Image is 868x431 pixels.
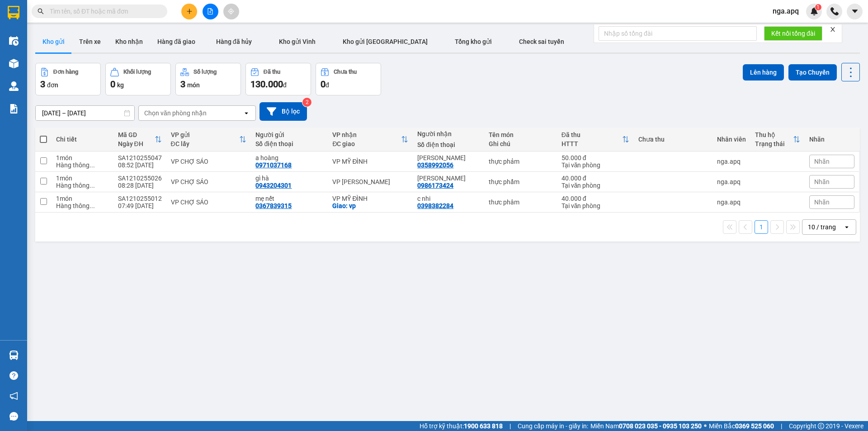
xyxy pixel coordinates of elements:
button: Đã thu130.000đ [245,63,311,95]
span: file-add [207,8,213,14]
span: nga.apq [765,5,806,17]
div: 0398382284 [417,202,453,209]
button: Khối lượng0kg [105,63,171,95]
button: Số lượng3món [175,63,241,95]
span: caret-down [851,7,859,15]
img: warehouse-icon [9,36,19,46]
div: Nhãn [809,136,854,143]
span: 0 [110,79,115,90]
div: 40.000 đ [561,175,629,182]
div: Nhân viên [717,136,746,143]
div: 0358992056 [417,161,453,169]
div: Giao: vp [332,202,408,209]
span: 1 [816,4,820,10]
span: 130.000 [250,79,283,90]
input: Select a date range. [36,106,134,120]
div: Người gửi [255,131,323,138]
span: close [830,26,836,33]
span: Hỗ trợ kỹ thuật: [420,421,503,431]
div: VP MỸ ĐÌNH [332,195,408,202]
span: | [509,421,511,431]
div: Tên món [489,131,552,138]
div: SA1210255047 [118,154,162,161]
div: HTTT [561,140,622,147]
span: Nhãn [814,178,830,185]
div: VP MỸ ĐÌNH [332,158,408,165]
img: logo-vxr [8,6,19,19]
div: Số điện thoại [255,140,323,147]
span: đ [325,81,329,89]
span: Cung cấp máy in - giấy in: [518,421,588,431]
strong: 0369 525 060 [735,422,774,430]
div: VP gửi [171,131,240,138]
div: Đã thu [561,131,622,138]
div: 1 món [56,195,108,202]
th: Toggle SortBy [328,128,413,152]
th: Toggle SortBy [166,128,251,152]
div: Hàng thông thường [56,182,108,189]
div: 1 món [56,175,108,182]
span: Tổng kho gửi [455,38,492,45]
th: Toggle SortBy [113,128,166,152]
span: copyright [818,423,824,429]
div: 08:28 [DATE] [118,182,162,189]
span: Hàng đã hủy [216,38,252,45]
div: 07:49 [DATE] [118,202,162,209]
span: ... [90,182,95,189]
div: hồ thị hiền [417,175,479,182]
span: đ [283,81,287,89]
div: 50.000 đ [561,154,629,161]
sup: 1 [815,4,821,10]
span: message [9,412,18,421]
button: Kho nhận [108,31,150,52]
div: nga.apq [717,158,746,165]
button: caret-down [847,4,863,19]
span: Miền Nam [590,421,702,431]
button: Tạo Chuyến [788,64,837,81]
span: Miền Bắc [709,421,774,431]
div: ĐC giao [332,140,401,147]
span: 0 [321,79,325,90]
img: icon-new-feature [810,7,818,15]
div: Thu hộ [755,131,793,138]
span: Check sai tuyến [519,38,564,45]
span: ⚪️ [704,424,707,428]
div: 0367839315 [255,202,292,209]
div: gì hà [255,175,323,182]
div: VP CHỢ SÁO [171,199,247,206]
div: nga.apq [717,178,746,185]
button: Lên hàng [743,64,784,81]
span: Kết nối tổng đài [771,28,815,38]
div: thực phảm [489,158,552,165]
span: 3 [40,79,45,90]
div: 08:52 [DATE] [118,161,162,169]
div: Hàng thông thường [56,202,108,209]
div: Người nhận [417,130,479,137]
span: notification [9,392,18,400]
div: VP CHỢ SÁO [171,158,247,165]
div: ĐC lấy [171,140,240,147]
button: aim [223,4,239,19]
sup: 2 [302,98,311,107]
div: Đơn hàng [53,69,78,75]
span: Kho gửi [GEOGRAPHIC_DATA] [343,38,428,45]
div: Trạng thái [755,140,793,147]
div: Chi tiết [56,136,108,143]
div: thực phẩm [489,178,552,185]
div: 40.000 đ [561,195,629,202]
img: warehouse-icon [9,81,19,91]
span: search [38,8,44,14]
button: Trên xe [72,31,108,52]
button: Kết nối tổng đài [764,26,822,41]
div: 1 món [56,154,108,161]
span: aim [228,8,234,14]
div: SA1210255026 [118,175,162,182]
svg: open [243,109,250,117]
button: Bộ lọc [259,102,307,121]
div: mẹ nết [255,195,323,202]
div: a hoàng [255,154,323,161]
div: Chưa thu [334,69,357,75]
div: 0986173424 [417,182,453,189]
div: Hàng thông thường [56,161,108,169]
div: Ghi chú [489,140,552,147]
